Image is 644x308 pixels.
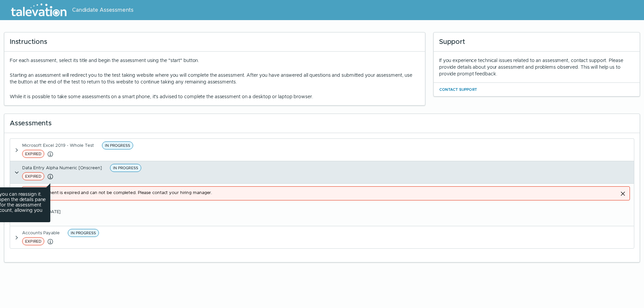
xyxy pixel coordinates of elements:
button: Accounts PayableIN PROGRESSEXPIRED [10,226,634,248]
span: Microsoft Excel 2019 - Whole Test [22,142,94,148]
div: Assessments [4,114,640,133]
span: Candidate Assessments [72,6,133,14]
span: EXPIRED [22,237,44,245]
img: Talevation_Logo_Transparent_white.png [8,2,69,18]
span: Help [34,5,44,11]
button: Microsoft Excel 2019 - Whole TestIN PROGRESSEXPIRED [10,139,634,161]
div: Instructions [4,33,425,52]
span: IN PROGRESS [102,141,133,149]
span: Data Entry Alpha Numeric [Onscreen] [22,165,102,171]
button: Contact Support [439,85,477,94]
p: Starting an assessment will redirect you to the test taking website where you will complete the a... [10,72,420,85]
div: Data Entry Alpha Numeric [Onscreen]IN PROGRESSEXPIREDIf an assessment has expired, you can reassi... [10,183,634,226]
span: EXPIRED [22,172,44,180]
button: Data Entry Alpha Numeric [Onscreen]IN PROGRESSEXPIREDIf an assessment has expired, you can reassi... [10,161,634,183]
button: Close alert [619,189,627,197]
p: While it is possible to take some assessments on a smart phone, it's advised to complete the asse... [10,93,420,100]
div: If you experience technical issues related to an assessment, contact support. Please provide deta... [439,57,634,77]
div: Support [434,33,640,52]
span: EXPIRED [22,150,44,158]
div: For each assessment, select its title and begin the assessment using the "start" button. [10,57,420,100]
div: This assessment is expired and can not be completed. Please contact your hiring manager. [25,187,615,200]
span: IN PROGRESS [68,229,99,237]
span: IN PROGRESS [110,164,141,172]
span: Accounts Payable [22,230,60,236]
